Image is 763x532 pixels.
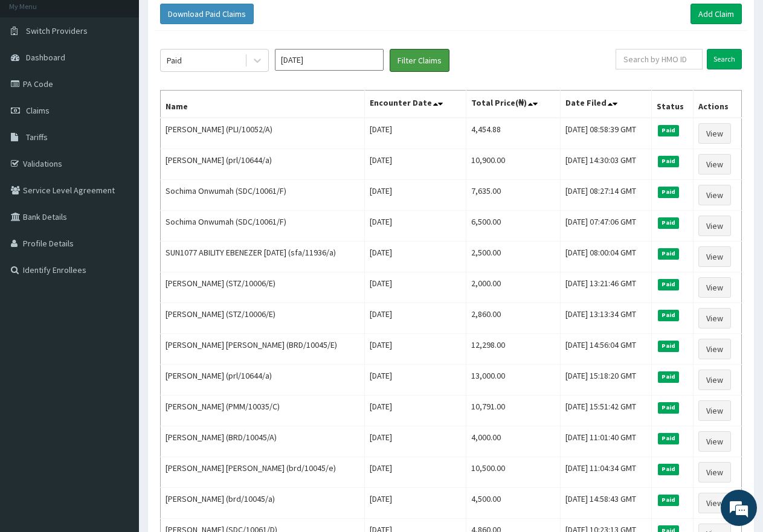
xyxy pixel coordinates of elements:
[561,91,651,118] th: Date Filed
[658,310,680,321] span: Paid
[161,303,365,334] td: [PERSON_NAME] (STZ/10006/E)
[466,242,561,272] td: 2,500.00
[561,457,651,488] td: [DATE] 11:04:34 GMT
[161,365,365,396] td: [PERSON_NAME] (prl/10644/a)
[26,132,48,143] span: Tariffs
[561,396,651,426] td: [DATE] 15:51:42 GMT
[698,185,731,205] a: View
[466,272,561,303] td: 2,000.00
[561,334,651,365] td: [DATE] 14:56:04 GMT
[466,149,561,180] td: 10,900.00
[364,272,466,303] td: [DATE]
[161,334,365,365] td: [PERSON_NAME] [PERSON_NAME] (BRD/10045/E)
[691,4,742,24] a: Add Claim
[364,242,466,272] td: [DATE]
[161,180,365,211] td: Sochima Onwumah (SDC/10061/F)
[390,49,449,72] button: Filter Claims
[658,402,680,413] span: Paid
[698,493,731,513] a: View
[160,4,254,24] button: Download Paid Claims
[698,431,731,452] a: View
[698,277,731,298] a: View
[658,156,680,167] span: Paid
[698,462,731,482] a: View
[466,396,561,426] td: 10,791.00
[658,371,680,382] span: Paid
[658,279,680,290] span: Paid
[364,457,466,488] td: [DATE]
[364,91,466,118] th: Encounter Date
[161,396,365,426] td: [PERSON_NAME] (PMM/10035/C)
[698,308,731,328] a: View
[466,334,561,365] td: 12,298.00
[466,91,561,118] th: Total Price(₦)
[561,426,651,457] td: [DATE] 11:01:40 GMT
[6,330,230,372] textarea: Type your message and hit 'Enter'
[364,211,466,242] td: [DATE]
[364,396,466,426] td: [DATE]
[161,242,365,272] td: SUN1077 ABILITY EBENEZER [DATE] (sfa/11936/a)
[364,180,466,211] td: [DATE]
[658,187,680,197] span: Paid
[466,303,561,334] td: 2,860.00
[161,118,365,149] td: [PERSON_NAME] (PLI/10052/A)
[561,149,651,180] td: [DATE] 14:30:03 GMT
[561,303,651,334] td: [DATE] 13:13:34 GMT
[698,123,731,144] a: View
[698,216,731,236] a: View
[161,211,365,242] td: Sochima Onwumah (SDC/10061/F)
[466,426,561,457] td: 4,000.00
[466,457,561,488] td: 10,500.00
[651,91,694,118] th: Status
[466,180,561,211] td: 7,635.00
[161,91,365,118] th: Name
[561,488,651,519] td: [DATE] 14:58:43 GMT
[658,495,680,505] span: Paid
[161,488,365,519] td: [PERSON_NAME] (brd/10045/a)
[364,334,466,365] td: [DATE]
[694,91,742,118] th: Actions
[364,365,466,396] td: [DATE]
[275,49,384,71] input: Select Month and Year
[70,152,167,274] span: We're online!
[26,105,50,116] span: Claims
[658,125,680,136] span: Paid
[707,49,742,69] input: Search
[698,246,731,267] a: View
[561,365,651,396] td: [DATE] 15:18:20 GMT
[63,68,203,83] div: Chat with us now
[364,426,466,457] td: [DATE]
[161,457,365,488] td: [PERSON_NAME] [PERSON_NAME] (brd/10045/e)
[167,54,182,66] div: Paid
[658,217,680,228] span: Paid
[561,180,651,211] td: [DATE] 08:27:14 GMT
[466,365,561,396] td: 13,000.00
[658,341,680,351] span: Paid
[561,211,651,242] td: [DATE] 07:47:06 GMT
[364,149,466,180] td: [DATE]
[161,149,365,180] td: [PERSON_NAME] (prl/10644/a)
[698,154,731,175] a: View
[22,60,49,91] img: d_794563401_company_1708531726252_794563401
[698,370,731,390] a: View
[161,426,365,457] td: [PERSON_NAME] (BRD/10045/A)
[466,211,561,242] td: 6,500.00
[561,118,651,149] td: [DATE] 08:58:39 GMT
[658,433,680,444] span: Paid
[658,464,680,475] span: Paid
[698,339,731,359] a: View
[698,400,731,421] a: View
[198,6,227,35] div: Minimize live chat window
[26,25,88,36] span: Switch Providers
[561,242,651,272] td: [DATE] 08:00:04 GMT
[161,272,365,303] td: [PERSON_NAME] (STZ/10006/E)
[466,488,561,519] td: 4,500.00
[616,49,703,69] input: Search by HMO ID
[658,248,680,259] span: Paid
[561,272,651,303] td: [DATE] 13:21:46 GMT
[364,118,466,149] td: [DATE]
[364,303,466,334] td: [DATE]
[466,118,561,149] td: 4,454.88
[364,488,466,519] td: [DATE]
[26,52,65,63] span: Dashboard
